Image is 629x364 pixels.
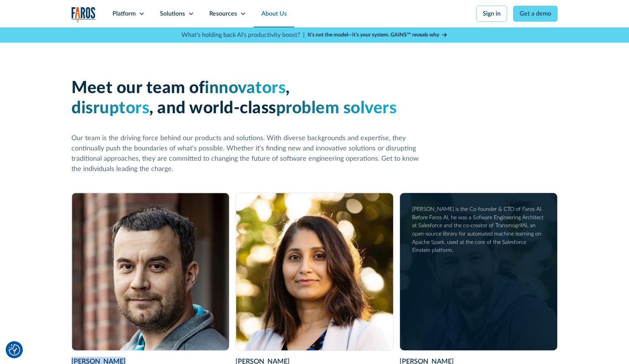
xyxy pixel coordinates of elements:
[412,205,544,254] div: [PERSON_NAME] is the Co-founder & CTO of Faros AI. Before Faros AI, he was a Sofware Engineering ...
[160,9,185,18] div: Solutions
[71,7,96,22] img: Logo of the analytics and reporting company Faros.
[308,31,447,39] a: It’s not the model—it’s your system. GAINS™ reveals why
[205,80,286,97] span: innovators
[476,6,507,22] a: Sign in
[112,9,136,18] div: Platform
[182,30,305,40] p: What's holding back AI's productivity boost? |
[71,78,421,119] h2: Meet our team of , , and world-class
[209,9,237,18] div: Resources
[308,32,439,38] strong: It’s not the model—it’s your system. GAINS™ reveals why
[513,6,558,22] a: Get a demo
[276,100,397,117] span: problem solvers
[71,133,421,174] div: Our team is the driving force behind our products and solutions. With diverse backgrounds and exp...
[71,7,96,22] a: home
[9,344,20,356] button: Cookie Settings
[9,344,20,356] img: Revisit consent button
[71,100,149,117] span: disruptors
